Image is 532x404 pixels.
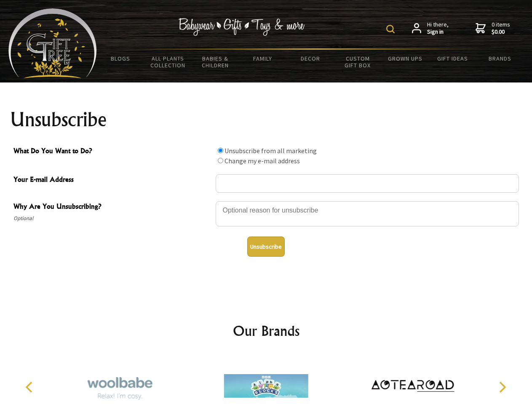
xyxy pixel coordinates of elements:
[218,148,223,153] input: What Do You Want to Do?
[13,174,211,186] span: Your E-mail Address
[476,21,510,36] a: 0 items$0.00
[179,18,305,36] img: Babywear - Gifts - Toys & more
[17,321,516,341] h2: Our Brands
[476,50,524,67] a: Brands
[239,50,287,67] a: Family
[218,158,223,163] input: What Do You Want to Do?
[429,50,476,67] a: Gift Ideas
[13,201,211,213] span: Why Are You Unsubscribing?
[493,378,511,396] button: Next
[381,50,429,67] a: Grown Ups
[144,50,192,74] a: All Plants Collection
[386,25,395,33] img: product search
[492,28,510,36] strong: $0.00
[427,28,449,36] strong: Sign in
[192,50,239,74] a: Babies & Children
[286,50,334,67] a: Decor
[216,201,519,226] textarea: Why Are You Unsubscribing?
[247,237,285,257] button: Unsubscribe
[21,378,40,396] button: Previous
[225,157,300,165] label: Change my e-mail address
[492,21,510,36] span: 0 items
[10,109,522,130] h1: Unsubscribe
[216,174,519,193] input: Your E-mail Address
[427,21,449,36] span: Hi there,
[8,8,97,78] img: Babyware - Gifts - Toys and more...
[225,146,317,155] label: Unsubscribe from all marketing
[334,50,382,74] a: Custom Gift Box
[13,213,211,223] span: Optional
[97,50,144,67] a: BLOGS
[412,21,449,36] a: Hi there,Sign in
[13,146,211,158] span: What Do You Want to Do?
